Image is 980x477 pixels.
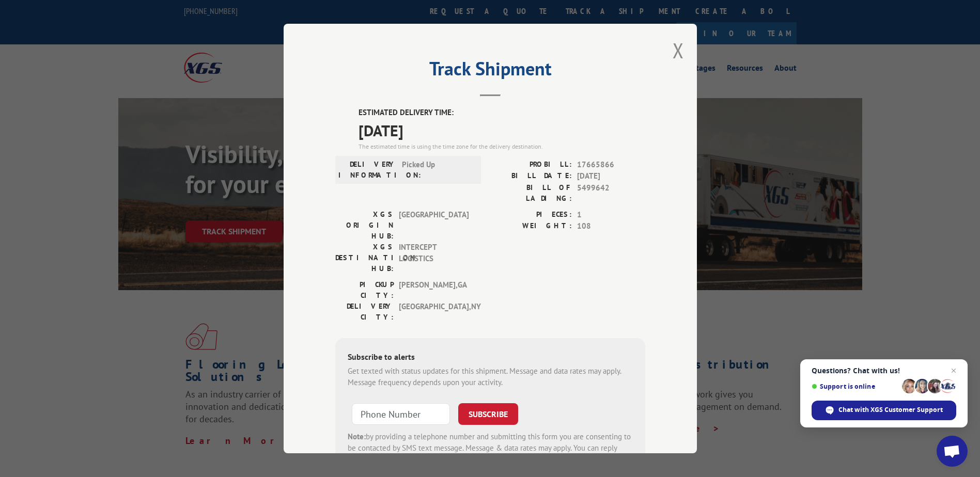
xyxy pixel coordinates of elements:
button: SUBSCRIBE [458,403,518,425]
button: Close modal [673,37,684,64]
span: [GEOGRAPHIC_DATA] [399,209,469,242]
strong: Note: [348,432,366,441]
span: [PERSON_NAME] , GA [399,279,469,301]
div: Get texted with status updates for this shipment. Message and data rates may apply. Message frequ... [348,365,633,389]
input: Phone Number [352,403,450,425]
span: [DATE] [359,119,645,142]
span: Picked Up [402,159,472,181]
span: INTERCEPT LOGISTICS [399,242,469,274]
span: Questions? Chat with us! [812,367,956,375]
label: XGS DESTINATION HUB: [335,242,394,274]
span: [GEOGRAPHIC_DATA] , NY [399,301,469,323]
label: PICKUP CITY: [335,279,394,301]
label: BILL OF LADING: [490,182,572,204]
label: XGS ORIGIN HUB: [335,209,394,242]
label: BILL DATE: [490,170,572,182]
div: The estimated time is using the time zone for the delivery destination. [359,142,645,151]
div: by providing a telephone number and submitting this form you are consenting to be contacted by SM... [348,431,633,466]
label: WEIGHT: [490,220,572,232]
div: Subscribe to alerts [348,351,633,365]
span: Support is online [812,383,898,390]
h2: Track Shipment [335,61,645,81]
span: Close chat [947,364,960,377]
label: PIECES: [490,209,572,221]
span: 108 [577,220,645,232]
label: DELIVERY CITY: [335,301,394,323]
label: DELIVERY INFORMATION: [338,159,397,181]
span: 5499642 [577,182,645,204]
div: Open chat [937,436,968,467]
span: Chat with XGS Customer Support [838,405,943,415]
label: PROBILL: [490,159,572,171]
div: Chat with XGS Customer Support [812,401,956,420]
span: 17665866 [577,159,645,171]
span: 1 [577,209,645,221]
span: [DATE] [577,170,645,182]
label: ESTIMATED DELIVERY TIME: [359,107,645,119]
